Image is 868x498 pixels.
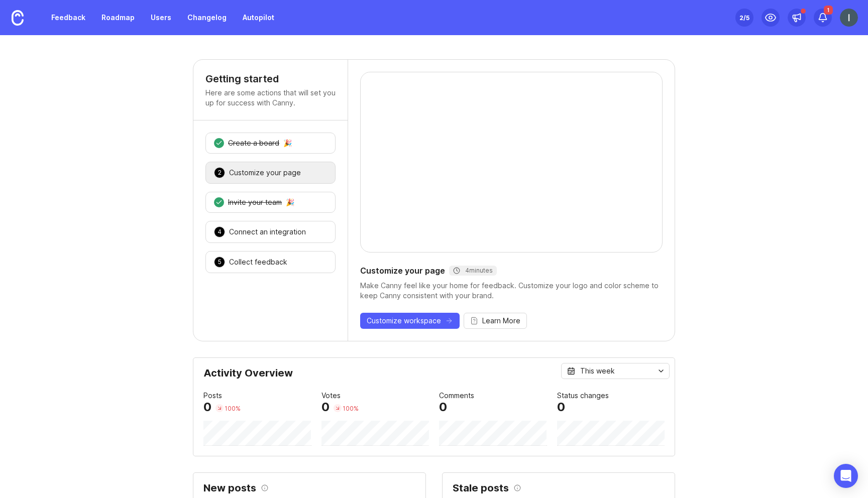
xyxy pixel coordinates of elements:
[237,9,280,27] a: Autopilot
[321,401,330,413] div: 0
[653,367,669,375] svg: toggle icon
[205,88,336,108] p: Here are some actions that will set you up for success with Canny.
[321,390,341,401] div: Votes
[203,401,211,413] div: 0
[840,9,858,27] img: Integrations QA
[464,313,527,329] button: Learn More
[286,199,294,206] div: 🎉
[360,265,663,277] div: Customize your page
[229,257,287,267] div: Collect feedback
[557,401,565,413] div: 0
[205,72,336,86] h4: Getting started
[360,313,460,329] button: Customize workspace
[824,6,833,15] span: 1
[214,257,225,268] div: 5
[95,9,141,27] a: Roadmap
[228,138,279,148] div: Create a board
[181,9,233,27] a: Changelog
[453,267,493,275] div: 4 minutes
[229,227,306,237] div: Connect an integration
[834,464,858,488] div: Open Intercom Messenger
[343,404,359,413] div: 100 %
[228,197,282,207] div: Invite your team
[203,390,222,401] div: Posts
[739,11,749,25] div: 2 /5
[735,9,753,27] button: 2/5
[580,365,615,377] div: This week
[283,140,292,147] div: 🎉
[229,168,301,178] div: Customize your page
[214,226,225,237] div: 4
[203,483,256,493] h2: New posts
[12,10,24,26] img: Canny Home
[360,281,663,301] div: Make Canny feel like your home for feedback. Customize your logo and color scheme to keep Canny c...
[145,9,177,27] a: Users
[439,390,474,401] div: Comments
[203,368,665,386] div: Activity Overview
[482,316,520,326] span: Learn More
[557,390,609,401] div: Status changes
[367,316,441,326] span: Customize workspace
[453,483,509,493] h2: Stale posts
[225,404,241,413] div: 100 %
[439,401,447,413] div: 0
[214,167,225,178] div: 2
[45,9,91,27] a: Feedback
